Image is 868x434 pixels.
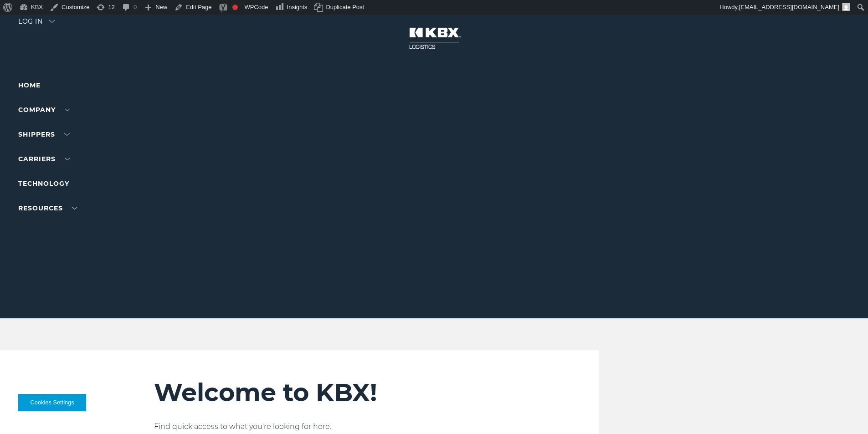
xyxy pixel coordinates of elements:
img: kbx logo [400,18,468,58]
a: Company [18,106,70,114]
a: Carriers [18,155,70,163]
div: Focus keyphrase not set [232,5,238,10]
span: [EMAIL_ADDRESS][DOMAIN_NAME] [739,4,839,10]
h2: Welcome to KBX! [154,378,544,408]
a: Home [18,81,41,89]
a: RESOURCES [18,204,77,212]
img: arrow [49,20,55,23]
p: Find quick access to what you're looking for here. [154,421,544,432]
a: SHIPPERS [18,130,70,138]
a: Technology [18,179,69,188]
div: Log in [18,18,55,31]
button: Cookies Settings [18,394,86,411]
